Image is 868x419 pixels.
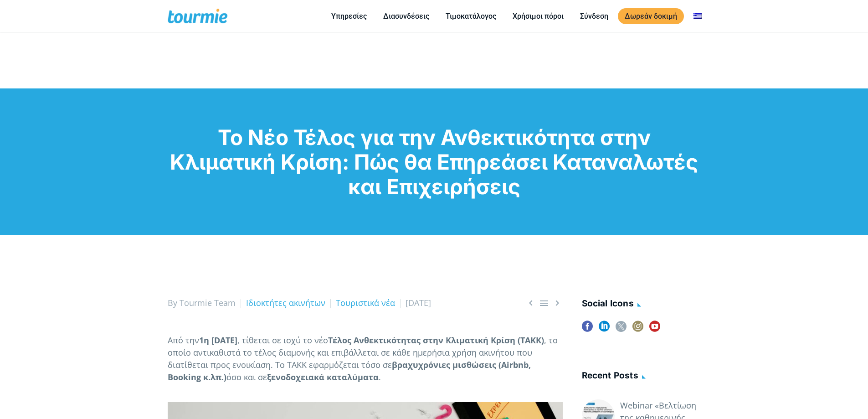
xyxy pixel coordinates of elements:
[649,321,660,338] a: youtube
[267,372,379,383] b: ξενοδοχειακά καταλύματα
[525,297,536,309] span: Previous post
[168,335,558,370] span: , το οποίο αντικαθιστά το τέλος διαμονής και επιβάλλεται σε κάθε ημερήσια χρήση ακινήτου που διατ...
[168,297,236,308] span: By Tourmie Team
[376,10,436,22] a: Διασυνδέσεις
[582,321,593,338] a: facebook
[199,335,237,346] b: 1η [DATE]
[599,321,610,338] a: linkedin
[406,297,431,308] span: [DATE]
[573,10,615,22] a: Σύνδεση
[616,321,627,338] a: twitter
[632,321,643,338] a: instagram
[618,8,684,24] a: Δωρεάν δοκιμή
[539,297,550,309] a: 
[506,10,570,22] a: Χρήσιμοι πόροι
[336,297,395,308] a: Τουριστικά νέα
[168,335,199,346] span: Από την
[552,297,563,309] span: Next post
[168,125,701,199] h1: Το Νέο Τέλος για την Ανθεκτικότητα στην Κλιματική Κρίση: Πώς θα Επηρεάσει Καταναλωτές και Επιχειρ...
[237,335,328,346] span: , τίθεται σε ισχύ το νέο
[582,297,701,312] h4: social icons
[246,297,325,308] a: Ιδιοκτήτες ακινήτων
[439,10,503,22] a: Τιμοκατάλογος
[582,369,701,384] h4: Recent posts
[328,335,544,346] b: Τέλος Ανθεκτικότητας στην Κλιματική Κρίση (ΤΑΚΚ)
[525,297,536,309] a: 
[379,372,381,383] span: .
[552,297,563,309] a: 
[324,10,374,22] a: Υπηρεσίες
[226,372,267,383] span: όσο και σε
